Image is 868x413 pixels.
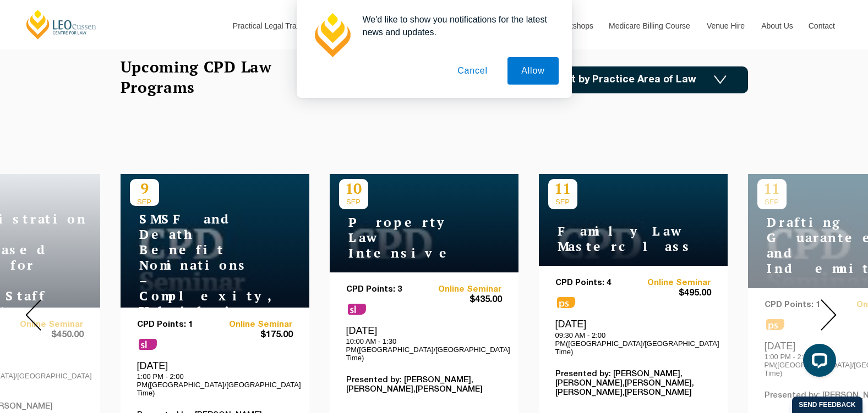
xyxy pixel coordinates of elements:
iframe: LiveChat chat widget [794,339,840,386]
a: Online Seminar [215,320,293,330]
span: $435.00 [424,294,502,306]
p: CPD Points: 1 [137,320,215,330]
img: Prev [25,299,41,331]
h4: Family Law Masterclass [548,224,686,254]
p: 10 [339,179,368,198]
a: Online Seminar [424,285,502,294]
p: Presented by: [PERSON_NAME],[PERSON_NAME],[PERSON_NAME] [346,376,502,394]
span: sl [348,304,366,315]
div: [DATE] [346,325,502,362]
span: SEP [339,198,368,206]
p: 10:00 AM - 1:30 PM([GEOGRAPHIC_DATA]/[GEOGRAPHIC_DATA] Time) [346,337,502,362]
p: 11 [548,179,577,198]
img: Next [821,299,837,331]
span: $175.00 [215,330,293,341]
span: SEP [130,198,159,206]
img: notification icon [310,13,354,57]
h4: Property Law Intensive [339,215,477,261]
span: ps [557,297,575,308]
p: CPD Points: 3 [346,285,424,294]
button: Allow [507,57,558,85]
span: SEP [548,198,577,206]
span: sl [139,339,157,350]
a: Online Seminar [633,278,711,288]
p: 9 [130,179,159,198]
p: 09:30 AM - 2:00 PM([GEOGRAPHIC_DATA]/[GEOGRAPHIC_DATA] Time) [555,331,711,356]
p: 1:00 PM - 2:00 PM([GEOGRAPHIC_DATA]/[GEOGRAPHIC_DATA] Time) [137,372,293,397]
span: $495.00 [633,288,711,299]
div: [DATE] [555,318,711,355]
div: [DATE] [137,360,293,397]
button: Cancel [444,57,501,85]
h4: SMSF and Death Benefit Nominations – Complexity, Validity & Capacity [130,211,268,334]
p: CPD Points: 4 [555,278,634,288]
div: We'd like to show you notifications for the latest news and updates. [354,13,559,38]
p: Presented by: [PERSON_NAME],[PERSON_NAME],[PERSON_NAME],[PERSON_NAME],[PERSON_NAME] [555,370,711,398]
